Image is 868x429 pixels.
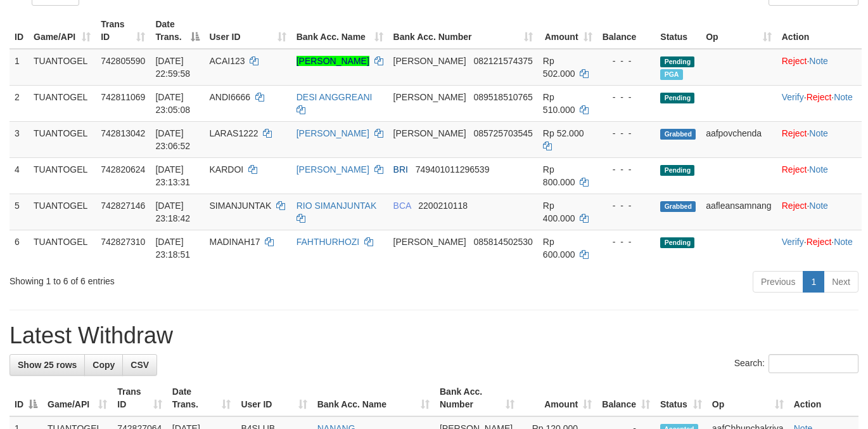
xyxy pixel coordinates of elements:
[167,380,236,416] th: Date Trans.: activate to sort column ascending
[393,92,466,102] span: [PERSON_NAME]
[101,201,145,211] span: 742827146
[777,230,862,266] td: · ·
[10,270,352,287] div: Showing 1 to 6 of 6 entries
[660,201,696,212] span: Grabbed
[789,380,858,416] th: Action
[29,230,96,266] td: TUANTOGEL
[655,380,707,416] th: Status: activate to sort column ascending
[809,201,828,211] a: Note
[824,271,858,293] a: Next
[10,380,42,416] th: ID: activate to sort column descending
[538,13,597,49] th: Amount: activate to sort column ascending
[543,92,575,115] span: Rp 510.000
[543,237,575,260] span: Rp 600.000
[809,128,828,138] a: Note
[297,164,369,175] a: [PERSON_NAME]
[473,128,532,138] span: Copy 085725703545 to clipboard
[473,92,532,102] span: Copy 089518510765 to clipboard
[297,128,369,138] a: [PERSON_NAME]
[297,237,360,247] a: FAHTHURHOZI
[96,13,150,49] th: Trans ID: activate to sort column ascending
[10,49,29,86] td: 1
[101,237,145,247] span: 742827310
[210,56,245,66] span: ACAI123
[543,164,575,187] span: Rp 800.000
[660,56,694,67] span: Pending
[753,271,803,293] a: Previous
[393,164,408,175] span: BRI
[122,354,157,376] a: CSV
[297,201,377,211] a: RIO SIMANJUNTAK
[777,121,862,157] td: ·
[473,237,532,247] span: Copy 085814502530 to clipboard
[734,354,858,373] label: Search:
[155,237,190,260] span: [DATE] 23:18:51
[388,13,538,49] th: Bank Acc. Number: activate to sort column ascending
[155,92,190,115] span: [DATE] 23:05:08
[297,56,369,66] a: [PERSON_NAME]
[18,360,77,370] span: Show 25 rows
[660,69,682,80] span: Marked by aafchonlypin
[29,194,96,230] td: TUANTOGEL
[210,164,244,175] span: KARDOI
[236,380,312,416] th: User ID: activate to sort column ascending
[291,13,388,49] th: Bank Acc. Name: activate to sort column ascending
[10,13,29,49] th: ID
[205,13,291,49] th: User ID: activate to sort column ascending
[809,56,828,66] a: Note
[701,194,777,230] td: aafleansamnang
[93,360,115,370] span: Copy
[150,13,204,49] th: Date Trans.: activate to sort column descending
[393,201,411,211] span: BCA
[777,194,862,230] td: ·
[435,380,520,416] th: Bank Acc. Number: activate to sort column ascending
[782,56,807,66] a: Reject
[809,164,828,175] a: Note
[782,201,807,211] a: Reject
[210,201,272,211] span: SIMANJUNTAK
[210,92,251,102] span: ANDI6666
[777,49,862,86] td: ·
[418,201,468,211] span: Copy 2200210118 to clipboard
[393,128,466,138] span: [PERSON_NAME]
[29,121,96,157] td: TUANTOGEL
[597,13,656,49] th: Balance
[807,237,832,247] a: Reject
[312,380,435,416] th: Bank Acc. Name: activate to sort column ascending
[155,128,190,151] span: [DATE] 23:06:52
[782,128,807,138] a: Reject
[777,13,862,49] th: Action
[131,360,149,370] span: CSV
[603,127,651,140] div: - - -
[834,92,853,102] a: Note
[777,157,862,194] td: ·
[42,380,112,416] th: Game/API: activate to sort column ascending
[603,55,651,67] div: - - -
[101,164,145,175] span: 742820624
[807,92,832,102] a: Reject
[10,85,29,121] td: 2
[707,380,789,416] th: Op: activate to sort column ascending
[10,121,29,157] td: 3
[520,380,597,416] th: Amount: activate to sort column ascending
[155,56,190,79] span: [DATE] 22:59:58
[603,199,651,212] div: - - -
[701,121,777,157] td: aafpovchenda
[782,164,807,175] a: Reject
[660,165,694,176] span: Pending
[543,56,575,79] span: Rp 502.000
[603,91,651,103] div: - - -
[834,237,853,247] a: Note
[10,230,29,266] td: 6
[10,157,29,194] td: 4
[210,237,260,247] span: MADINAH17
[701,13,777,49] th: Op: activate to sort column ascending
[29,85,96,121] td: TUANTOGEL
[473,56,532,66] span: Copy 082121574375 to clipboard
[210,128,258,138] span: LARAS1222
[597,380,655,416] th: Balance: activate to sort column ascending
[29,13,96,49] th: Game/API: activate to sort column ascending
[155,164,190,187] span: [DATE] 23:13:31
[10,194,29,230] td: 5
[29,157,96,194] td: TUANTOGEL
